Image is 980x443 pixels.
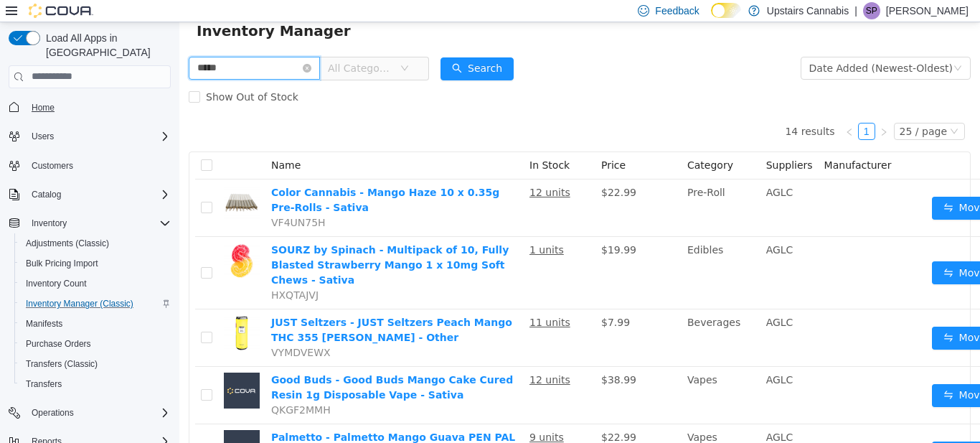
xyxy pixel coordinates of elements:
a: Color Cannabis - Mango Haze 10 x 0.35g Pre-Rolls - Sativa [92,164,320,191]
span: Inventory Count [20,275,171,292]
span: AGLC [587,164,614,176]
span: VF4UN75H [92,195,146,206]
span: Manufacturer [645,137,712,149]
a: Good Buds - Good Buds Mango Cake Cured Resin 1g Disposable Vape - Sativa [92,352,334,378]
span: Inventory Manager (Classic) [20,295,171,312]
button: Inventory [3,213,176,233]
span: Transfers (Classic) [20,355,171,373]
td: Vapes [502,345,581,402]
span: Bulk Pricing Import [20,255,171,272]
img: Color Cannabis - Mango Haze 10 x 0.35g Pre-Rolls - Sativa hero shot [44,163,80,199]
span: Home [26,98,171,116]
span: AGLC [587,409,614,421]
button: icon: searchSearch [261,35,334,58]
span: Adjustments (Classic) [20,235,171,252]
u: 11 units [350,294,391,306]
button: Home [3,97,176,118]
i: icon: down [774,42,783,52]
a: JUST Seltzers - JUST Seltzers Peach Mango THC 355 [PERSON_NAME] - Other [92,294,333,321]
button: Bulk Pricing Import [14,253,176,274]
span: Catalog [26,186,171,203]
a: Adjustments (Classic) [20,235,115,252]
li: Next Page [696,101,713,118]
a: Inventory Manager (Classic) [20,295,139,312]
a: Transfers [20,376,67,393]
button: Operations [26,404,80,421]
a: Bulk Pricing Import [20,255,104,272]
a: 1 [679,101,695,117]
span: Transfers [26,378,62,390]
td: Pre-Roll [502,157,581,215]
span: All Categories [149,39,214,53]
span: AGLC [587,352,614,363]
span: SP [866,2,877,19]
span: Manifests [20,315,171,332]
span: $7.99 [422,294,451,306]
div: Sean Paradis [863,2,880,19]
button: icon: swapMove [753,239,819,262]
a: SOURZ by Spinach - Multipack of 10, Fully Blasted Strawberry Mango 1 x 10mg Soft Chews - Sativa [92,222,329,264]
td: Beverages [502,287,581,345]
u: 12 units [350,164,391,176]
button: Users [26,128,60,145]
i: icon: left [666,106,674,114]
a: Customers [26,157,79,174]
i: icon: down [771,105,779,115]
a: Home [26,99,60,116]
img: SOURZ by Spinach - Multipack of 10, Fully Blasted Strawberry Mango 1 x 10mg Soft Chews - Sativa h... [44,220,80,256]
button: Catalog [26,186,67,203]
span: In Stock [350,137,390,149]
span: Operations [32,407,74,419]
button: Operations [3,403,176,423]
span: Price [422,137,446,149]
button: Catalog [3,185,176,205]
p: Upstairs Cannabis [767,2,849,19]
span: $38.99 [422,352,457,363]
a: Purchase Orders [20,335,97,353]
span: Adjustments (Classic) [26,238,109,249]
span: Catalog [32,189,61,200]
span: QKGF2MMH [92,382,151,393]
span: Inventory [26,215,171,232]
button: Adjustments (Classic) [14,233,176,253]
button: Manifests [14,314,176,334]
span: Bulk Pricing Import [26,258,98,269]
div: 25 / page [720,101,768,117]
span: Manifests [26,318,62,330]
span: Name [92,137,121,149]
span: Home [32,102,55,113]
span: Dark Mode [711,18,712,19]
span: Customers [26,157,171,174]
span: $19.99 [422,222,457,233]
i: icon: close-circle [123,42,132,50]
button: icon: swapMove [753,174,819,197]
span: Inventory Manager (Classic) [26,298,133,309]
img: JUST Seltzers - JUST Seltzers Peach Mango THC 355 ml Seltzer - Other hero shot [44,293,80,329]
div: Date Added (Newest-Oldest) [630,35,773,57]
span: Operations [26,404,171,421]
p: [PERSON_NAME] [886,2,969,19]
u: 1 units [350,222,385,233]
span: Transfers (Classic) [26,358,98,370]
span: AGLC [587,294,614,306]
span: VYMDVEWX [92,325,151,336]
li: Previous Page [661,101,679,118]
span: Customers [32,160,73,172]
button: icon: swapMove [753,304,819,327]
span: Category [508,137,554,149]
button: icon: swapMove [753,419,819,442]
button: Transfers (Classic) [14,354,176,374]
span: Users [26,128,171,145]
span: Inventory Count [26,278,87,289]
span: Suppliers [587,137,633,149]
button: Inventory [26,215,72,232]
p: | [854,2,857,19]
span: $22.99 [422,164,457,176]
button: Purchase Orders [14,334,176,354]
span: Users [32,131,54,142]
button: Users [3,126,176,146]
a: Inventory Count [20,275,93,292]
u: 12 units [350,352,391,363]
span: Load All Apps in [GEOGRAPHIC_DATA] [40,31,171,60]
i: icon: right [700,106,709,114]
